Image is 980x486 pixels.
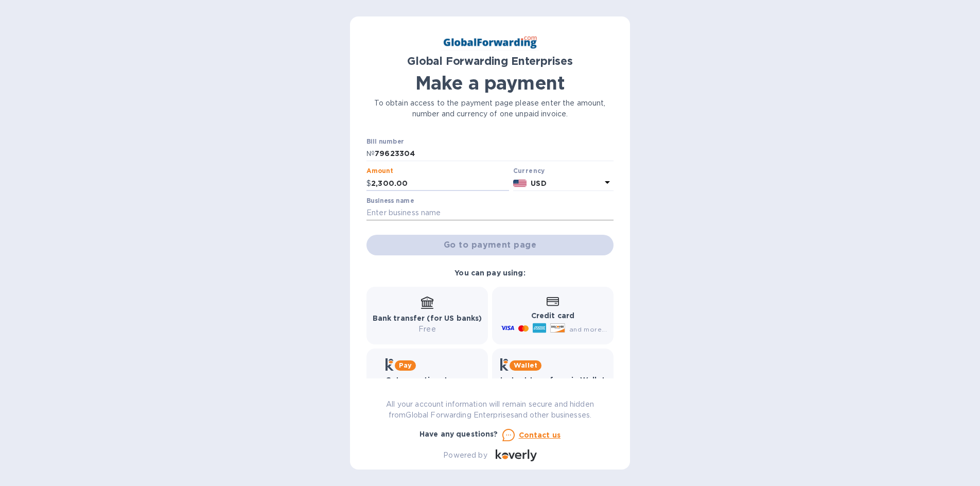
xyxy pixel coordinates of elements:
[443,450,487,461] p: Powered by
[366,205,614,221] input: Enter business name
[366,148,375,159] p: №
[514,361,537,369] b: Wallet
[373,314,482,322] b: Bank transfer (for US banks)
[419,430,498,438] b: Have any questions?
[399,361,412,369] b: Pay
[375,146,614,162] input: Enter bill number
[407,55,573,67] b: Global Forwarding Enterprises
[386,376,469,384] b: Get more time to pay
[371,176,509,191] input: 0.00
[366,168,393,175] label: Amount
[531,311,574,320] b: Credit card
[366,72,614,94] h1: Make a payment
[500,376,605,384] b: Instant transfers via Wallet
[366,198,414,204] label: Business name
[513,167,545,175] b: Currency
[373,324,482,335] p: Free
[366,399,614,421] p: All your account information will remain secure and hidden from Global Forwarding Enterprises and...
[454,269,525,277] b: You can pay using:
[569,325,607,333] span: and more...
[531,179,546,187] b: USD
[519,431,561,439] u: Contact us
[366,138,404,145] label: Bill number
[366,178,371,189] p: $
[513,180,527,187] img: USD
[366,98,614,119] p: To obtain access to the payment page please enter the amount, number and currency of one unpaid i...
